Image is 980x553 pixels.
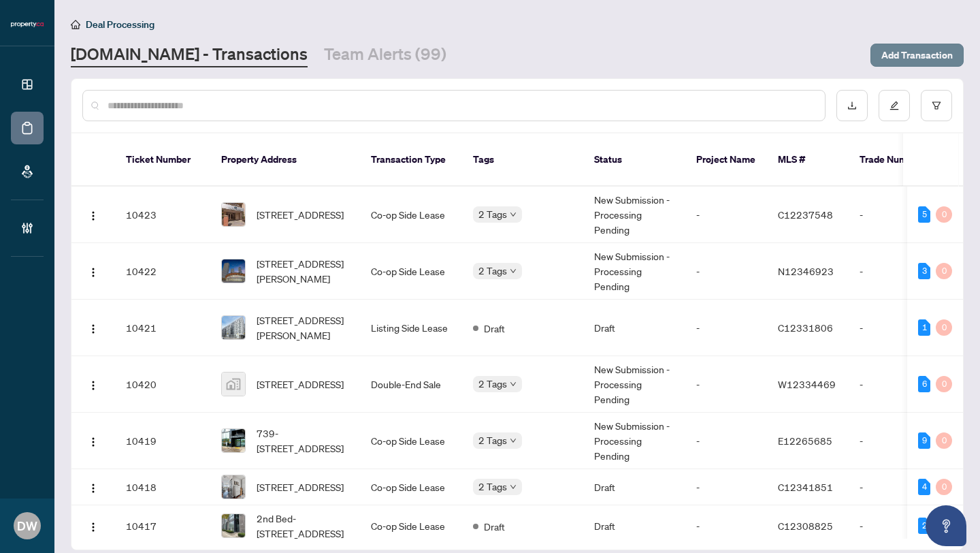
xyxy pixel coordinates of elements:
img: Logo [88,522,99,533]
button: Logo [82,515,104,537]
td: New Submission - Processing Pending [583,243,685,300]
span: down [510,268,517,274]
td: - [849,469,944,505]
td: - [685,243,767,300]
button: Logo [82,260,104,282]
span: down [510,211,517,218]
div: 0 [936,319,952,336]
button: Add Transaction [870,44,964,67]
span: 2 Tags [478,206,507,222]
img: thumbnail-img [222,316,245,339]
img: logo [11,20,44,29]
button: Logo [82,373,104,395]
td: - [685,356,767,413]
td: Double-End Sale [360,356,462,413]
span: [STREET_ADDRESS] [257,207,344,222]
img: thumbnail-img [222,203,245,226]
td: 10418 [115,469,210,505]
td: 10420 [115,356,210,413]
div: 2 [918,518,930,534]
img: thumbnail-img [222,259,245,283]
td: 10423 [115,187,210,243]
span: edit [889,101,899,110]
img: thumbnail-img [222,373,245,396]
span: 2 Tags [478,376,507,392]
span: C12341851 [778,481,833,493]
div: 0 [936,479,952,495]
div: 1 [918,319,930,336]
td: Co-op Side Lease [360,469,462,505]
img: thumbnail-img [222,475,245,499]
button: filter [921,90,952,121]
div: 9 [918,432,930,449]
td: - [849,187,944,243]
td: - [849,356,944,413]
td: - [849,300,944,356]
td: Draft [583,505,685,547]
span: 2 Tags [478,263,507,279]
img: Logo [88,483,99,494]
span: E12265685 [778,434,832,447]
div: 5 [918,206,930,223]
a: Team Alerts (99) [324,43,446,67]
th: Transaction Type [360,133,462,187]
td: Co-op Side Lease [360,187,462,243]
span: C12308825 [778,520,833,532]
td: 10419 [115,413,210,469]
td: New Submission - Processing Pending [583,413,685,469]
td: New Submission - Processing Pending [583,356,685,413]
button: Open asap [926,505,966,546]
img: Logo [88,437,99,447]
img: Logo [88,210,99,221]
td: - [849,505,944,547]
th: Status [583,133,685,187]
td: Draft [583,469,685,505]
div: 0 [936,206,952,223]
th: Ticket Number [115,133,210,187]
div: 6 [918,376,930,392]
td: - [849,243,944,300]
button: download [836,90,868,121]
img: thumbnail-img [222,514,245,537]
span: 2 Tags [478,479,507,494]
span: down [510,484,517,490]
td: - [685,187,767,243]
td: Draft [583,300,685,356]
th: Project Name [685,133,767,187]
span: down [510,381,517,388]
div: 0 [936,263,952,279]
td: - [849,413,944,469]
span: download [847,101,857,110]
td: - [685,469,767,505]
button: Logo [82,476,104,498]
div: 3 [918,263,930,279]
td: Listing Side Lease [360,300,462,356]
span: W12334469 [778,378,836,390]
button: Logo [82,204,104,225]
td: Co-op Side Lease [360,243,462,300]
div: 4 [918,479,930,495]
span: N12346923 [778,265,834,277]
span: Deal Processing [86,18,154,31]
td: - [685,300,767,356]
span: Add Transaction [881,44,953,66]
button: Logo [82,317,104,338]
td: 10422 [115,243,210,300]
span: 2 Tags [478,432,507,448]
span: DW [17,516,37,535]
span: [STREET_ADDRESS] [257,479,344,494]
img: Logo [88,267,99,278]
span: 739-[STREET_ADDRESS] [257,426,349,456]
button: edit [879,90,910,121]
th: MLS # [767,133,849,187]
td: New Submission - Processing Pending [583,187,685,243]
button: Logo [82,430,104,452]
span: down [510,437,517,444]
td: Co-op Side Lease [360,413,462,469]
span: [STREET_ADDRESS][PERSON_NAME] [257,256,349,286]
span: [STREET_ADDRESS] [257,377,344,392]
span: C12331806 [778,321,833,334]
td: 10417 [115,505,210,547]
td: 10421 [115,300,210,356]
span: 2nd Bed-[STREET_ADDRESS] [257,511,349,541]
